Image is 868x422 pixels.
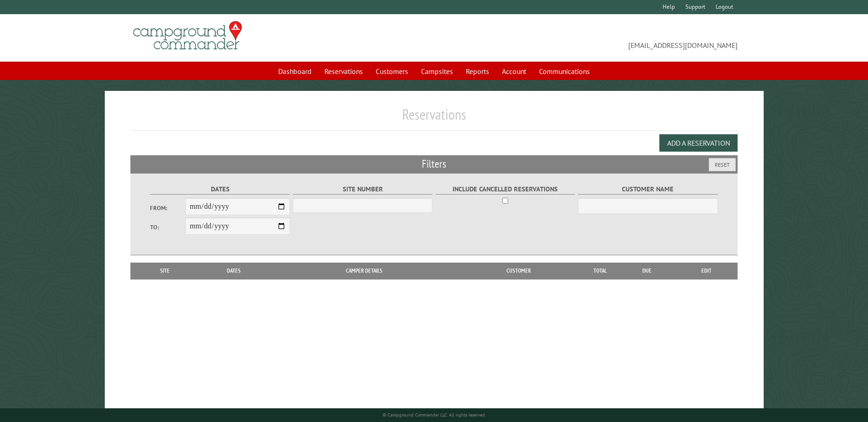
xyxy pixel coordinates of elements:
[150,204,185,212] label: From:
[455,263,582,279] th: Customer
[293,184,432,195] label: Site Number
[135,263,194,279] th: Site
[434,25,738,51] span: [EMAIL_ADDRESS][DOMAIN_NAME]
[150,184,290,195] label: Dates
[195,263,273,279] th: Dates
[460,63,495,80] a: Reports
[659,134,738,152] button: Add a Reservation
[618,263,676,279] th: Due
[150,223,185,232] label: To:
[436,184,575,195] label: Include Cancelled Reservations
[582,263,618,279] th: Total
[130,105,737,131] h1: Reservations
[676,263,738,279] th: Edit
[130,18,245,53] img: Campground Commander
[578,184,717,195] label: Customer Name
[496,63,532,80] a: Account
[534,63,595,80] a: Communications
[370,63,414,80] a: Customers
[273,63,317,80] a: Dashboard
[709,158,736,171] button: Reset
[415,63,458,80] a: Campsites
[130,155,737,173] h2: Filters
[319,63,368,80] a: Reservations
[383,412,486,418] small: © Campground Commander LLC. All rights reserved.
[273,263,455,279] th: Camper Details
